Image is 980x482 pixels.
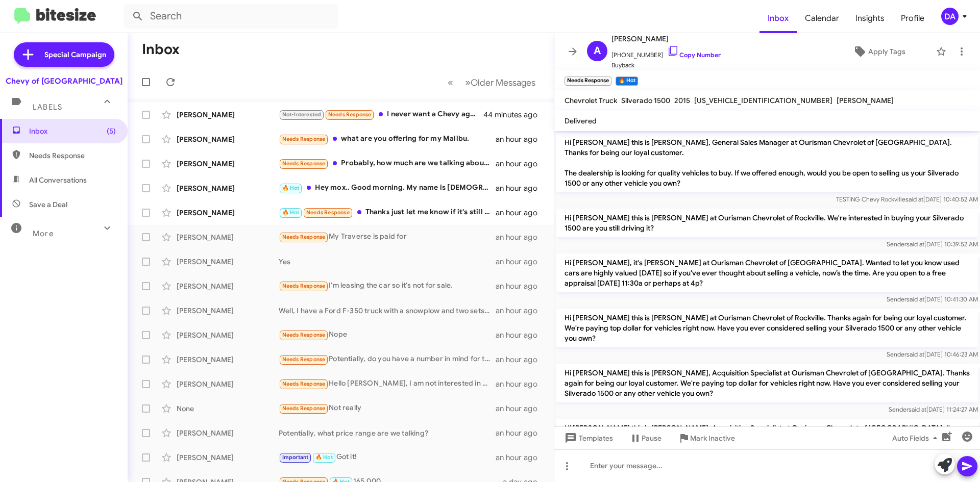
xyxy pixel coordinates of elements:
[496,452,546,463] div: an hour ago
[279,109,484,120] div: I never want a Chevy again unless it's a 67 Impala
[611,60,721,70] span: Buyback
[889,405,978,413] span: Sender [DATE] 11:24:27 AM
[177,428,279,438] div: [PERSON_NAME]
[594,43,601,59] span: A
[328,111,372,118] span: Needs Response
[33,229,54,238] span: More
[556,253,978,292] p: Hi [PERSON_NAME], it's [PERSON_NAME] at Ourisman Chevrolet of [GEOGRAPHIC_DATA]. Wanted to let yo...
[496,183,546,193] div: an hour ago
[279,329,496,341] div: Nope
[670,429,743,447] button: Mark Inactive
[459,72,542,93] button: Next
[282,380,326,387] span: Needs Response
[565,116,597,125] span: Delivered
[315,454,333,461] span: 🔥 Hot
[496,232,546,242] div: an hour ago
[496,281,546,291] div: an hour ago
[496,159,546,169] div: an hour ago
[279,182,496,194] div: Hey mox.. Good morning. My name is [DEMOGRAPHIC_DATA],please
[282,111,322,118] span: Not-Interested
[282,136,326,142] span: Needs Response
[282,160,326,167] span: Needs Response
[29,199,67,210] span: Save a Deal
[887,240,978,248] span: Sender [DATE] 10:39:52 AM
[279,231,496,243] div: My Traverse is paid for
[893,4,933,33] a: Profile
[887,350,978,358] span: Sender [DATE] 10:46:23 AM
[826,42,931,61] button: Apply Tags
[177,306,279,316] div: [PERSON_NAME]
[279,306,496,316] div: Well, I have a Ford F-350 truck with a snowplow and two sets of new tires as of last winter: all ...
[177,330,279,340] div: [PERSON_NAME]
[496,257,546,267] div: an hour ago
[868,42,905,61] span: Apply Tags
[496,403,546,414] div: an hour ago
[448,76,453,89] span: «
[124,4,338,29] input: Search
[933,8,969,25] button: DA
[306,209,350,216] span: Needs Response
[177,452,279,463] div: [PERSON_NAME]
[906,240,924,248] span: said at
[496,379,546,389] div: an hour ago
[471,77,535,88] span: Older Messages
[611,33,721,45] span: [PERSON_NAME]
[694,96,832,105] span: [US_VEHICLE_IDENTIFICATION_NUMBER]
[282,234,326,240] span: Needs Response
[667,51,721,59] a: Copy Number
[556,419,978,458] p: Hi [PERSON_NAME] this is [PERSON_NAME], Acquisition Specialist at Ourisman Chevrolet of [GEOGRAPH...
[847,4,893,33] a: Insights
[14,42,114,67] a: Special Campaign
[465,76,471,89] span: »
[142,41,180,58] h1: Inbox
[177,159,279,169] div: [PERSON_NAME]
[496,330,546,340] div: an hour ago
[279,257,496,267] div: Yes
[29,126,116,136] span: Inbox
[565,77,611,86] small: Needs Response
[906,295,924,303] span: said at
[177,281,279,291] div: [PERSON_NAME]
[177,354,279,365] div: [PERSON_NAME]
[282,209,300,216] span: 🔥 Hot
[282,332,326,338] span: Needs Response
[279,402,496,414] div: Not really
[611,45,721,60] span: [PHONE_NUMBER]
[279,378,496,390] div: Hello [PERSON_NAME], I am not interested in selling my trax but we do have a vehicle that we are ...
[797,4,847,33] a: Calendar
[496,428,546,438] div: an hour ago
[107,126,116,136] span: (5)
[837,96,894,105] span: [PERSON_NAME]
[177,403,279,414] div: None
[906,350,924,358] span: said at
[484,110,546,120] div: 44 minutes ago
[556,364,978,402] p: Hi [PERSON_NAME] this is [PERSON_NAME], Acquisition Specialist at Ourisman Chevrolet of [GEOGRAPH...
[177,257,279,267] div: [PERSON_NAME]
[177,183,279,193] div: [PERSON_NAME]
[33,103,62,112] span: Labels
[282,356,326,363] span: Needs Response
[674,96,690,105] span: 2015
[6,76,122,86] div: Chevy of [GEOGRAPHIC_DATA]
[690,429,735,447] span: Mark Inactive
[29,150,116,161] span: Needs Response
[941,8,959,25] div: DA
[621,96,670,105] span: Silverado 1500
[556,209,978,237] p: Hi [PERSON_NAME] this is [PERSON_NAME] at Ourisman Chevrolet of Rockville. We're interested in bu...
[496,134,546,144] div: an hour ago
[562,429,613,447] span: Templates
[177,232,279,242] div: [PERSON_NAME]
[836,195,978,203] span: TESTING Chevy Rockville [DATE] 10:40:52 AM
[279,451,496,463] div: Got it!
[177,379,279,389] div: [PERSON_NAME]
[279,158,496,169] div: Probably, how much are we talking about?
[759,4,797,33] a: Inbox
[279,280,496,292] div: I'm leasing the car so it's not for sale.
[884,429,949,447] button: Auto Fields
[909,405,926,413] span: said at
[177,134,279,144] div: [PERSON_NAME]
